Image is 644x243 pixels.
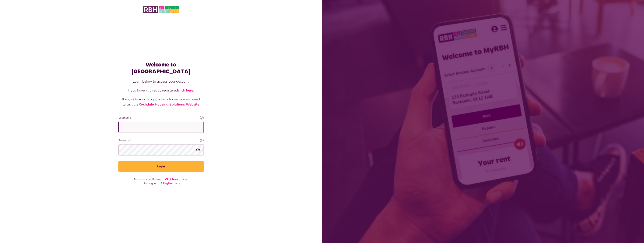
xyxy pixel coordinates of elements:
p: If you haven't already registered . [122,88,200,93]
a: click here [178,88,193,92]
span: Not signed up? [144,182,162,185]
p: If you're looking to apply for a home, you will need to visit the [122,97,200,107]
a: Rochdale Housing Solutions Website [139,102,199,106]
img: MyRBH [143,6,179,14]
label: Username [118,116,204,120]
a: Register here [163,182,180,185]
label: Password [118,138,204,142]
p: Login below to access your account. [122,79,200,84]
button: Login [118,161,204,172]
span: Forgotten your Password [134,178,164,181]
a: Click here to reset [165,178,188,181]
h1: Welcome to [GEOGRAPHIC_DATA] [118,61,204,75]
